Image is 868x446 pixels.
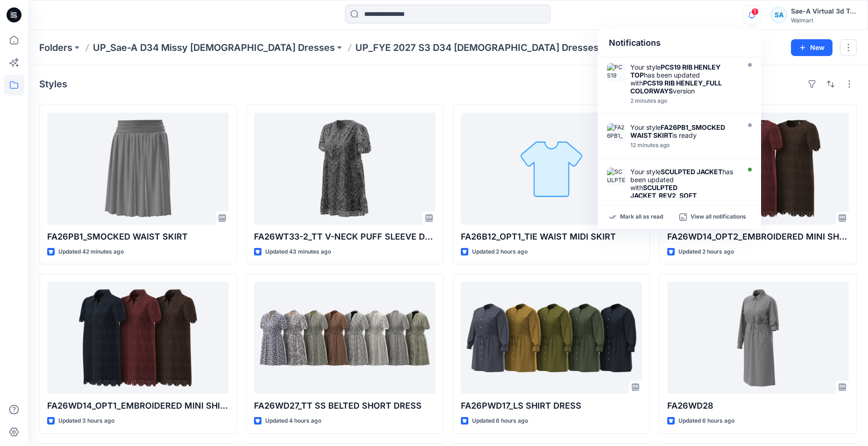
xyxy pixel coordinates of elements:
p: FA26WD27_TT SS BELTED SHORT DRESS [254,399,436,412]
p: FA26B12_OPT1_TIE WAIST MIDI SKIRT [461,230,642,243]
p: UP_FYE 2027 S3 D34 [DEMOGRAPHIC_DATA] Dresses [355,41,599,54]
a: UP_Sae-A D34 Missy [DEMOGRAPHIC_DATA] Dresses [93,41,335,54]
a: FA26B12_OPT1_TIE WAIST MIDI SKIRT [461,113,642,225]
p: FA26WD14_OPT1_EMBROIDERED MINI SHIRTDRESS [47,399,229,412]
p: Updated 3 hours ago [58,416,114,426]
a: FA26WT33-2_TT V-NECK PUFF SLEEVE DRESS [254,113,436,225]
p: FA26WD14_OPT2_EMBROIDERED MINI SHIRTDRESS [667,230,849,243]
img: FA26PB1_SOFT SILVER [607,123,626,142]
div: SA [770,7,787,23]
strong: SCULPTED JACKET [661,168,722,176]
span: 1 [751,8,759,15]
button: New [791,39,833,56]
p: FA26PWD17_LS SHIRT DRESS [461,399,642,412]
p: FA26PB1_SMOCKED WAIST SKIRT [47,230,229,243]
h4: Styles [39,78,67,90]
p: View all notifications [691,213,746,221]
div: Walmart [791,17,856,24]
div: Notifications [598,29,761,57]
div: Wednesday, September 24, 2025 06:53 [630,142,738,149]
div: Your style has been updated with version [630,168,738,207]
p: Updated 43 minutes ago [265,247,331,257]
div: Sae-A Virtual 3d Team [791,6,856,17]
p: FA26WT33-2_TT V-NECK PUFF SLEEVE DRESS [254,230,436,243]
p: Updated 2 hours ago [678,247,734,257]
a: FA26WD28 [667,282,849,394]
a: FA26PB1_SMOCKED WAIST SKIRT [47,113,229,225]
strong: SCULPTED JACKET_REV2_SOFT SILVER [630,184,697,207]
strong: PCS19 RIB HENLEY TOP [630,63,720,79]
a: Folders [39,41,72,54]
div: Your style has been updated with version [630,63,738,95]
p: Updated 2 hours ago [472,247,528,257]
div: Your style is ready [630,123,738,139]
img: SCULPTED JACKET_REV2_SOFT SILVER [607,168,626,186]
p: Updated 6 hours ago [678,416,734,426]
p: Mark all as read [620,213,663,221]
p: Updated 42 minutes ago [58,247,124,257]
a: FA26WD14_OPT1_EMBROIDERED MINI SHIRTDRESS [47,282,229,394]
img: PCS19 RIB HENLEY_FULL COLORWAYS [607,63,626,82]
a: FA26PWD17_LS SHIRT DRESS [461,282,642,394]
p: FA26WD28 [667,399,849,412]
div: Wednesday, September 24, 2025 07:03 [630,98,738,104]
strong: PCS19 RIB HENLEY_FULL COLORWAYS [630,79,722,95]
p: Updated 6 hours ago [472,416,528,426]
strong: FA26PB1_SMOCKED WAIST SKIRT [630,123,725,139]
a: FA26WD27_TT SS BELTED SHORT DRESS [254,282,436,394]
p: Updated 4 hours ago [265,416,321,426]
